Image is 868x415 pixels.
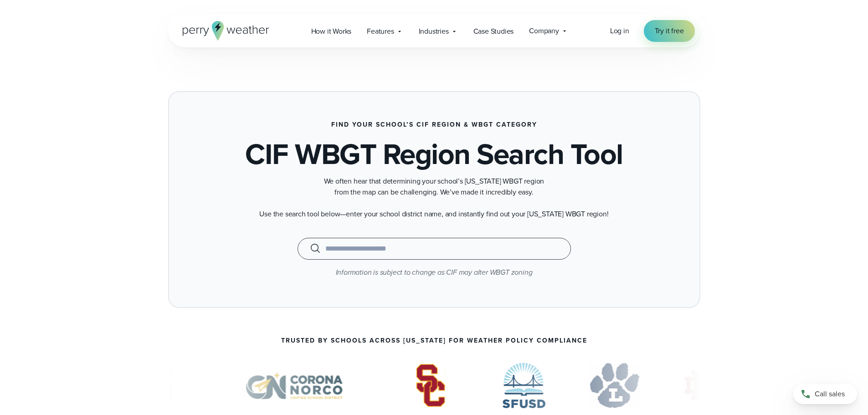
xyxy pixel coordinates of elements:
[168,363,700,413] div: slideshow
[502,363,545,408] img: San Fransisco Unified School District
[331,121,537,128] h3: Find Your School’s CIF Region & WBGT Category
[252,176,616,198] p: We often hear that determining your school’s [US_STATE] WBGT region from the map can be challengi...
[245,139,623,169] h1: CIF WBGT Region Search Tool
[195,267,674,278] p: Information is subject to change as CIF may alter WBGT zoning
[130,363,186,408] img: Stanford-University.svg
[610,26,629,36] span: Log in
[466,22,522,41] a: Case Studies
[403,363,459,408] img: University-of-Southern-California-USC.svg
[502,363,545,408] div: 4 of 7
[229,363,359,408] img: Corona-Norco-Unified-School-District.svg
[683,363,729,408] div: 6 of 7
[815,389,845,400] span: Call sales
[303,22,360,41] a: How it Works
[419,26,449,37] span: Industries
[655,26,684,36] span: Try it free
[252,209,616,220] p: Use the search tool below—enter your school district name, and instantly find out your [US_STATE]...
[610,26,629,36] a: Log in
[589,363,640,408] div: 5 of 7
[529,26,559,36] span: Company
[473,26,514,37] span: Case Studies
[793,384,857,404] a: Call sales
[367,26,394,37] span: Features
[229,363,359,408] div: 2 of 7
[281,337,587,344] p: Trusted by Schools Across [US_STATE] for Weather Policy Compliance
[403,363,459,408] div: 3 of 7
[311,26,352,37] span: How it Works
[130,363,186,408] div: 1 of 7
[644,20,695,42] a: Try it free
